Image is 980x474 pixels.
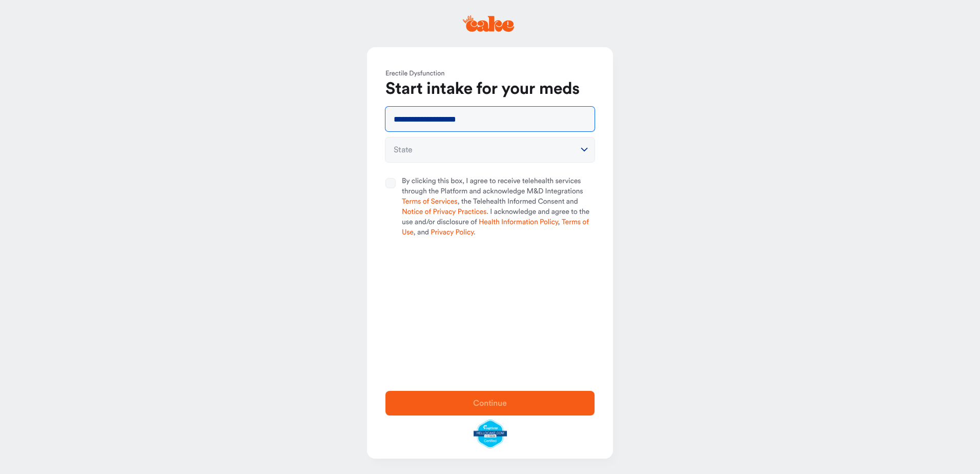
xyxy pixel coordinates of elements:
a: Terms of Services [402,198,457,205]
span: Continue [473,399,507,407]
img: legit-script-certified.png [474,420,507,448]
button: Continue [385,391,595,416]
a: Health Information Policy [479,219,558,226]
span: By clicking this box, I agree to receive telehealth services through the Platform and acknowledge... [402,176,595,238]
h1: Start intake for your meds [385,79,595,100]
div: Erectile Dysfunction [385,69,595,79]
a: Privacy Policy [431,229,473,236]
a: Terms of Use [402,219,589,236]
a: Notice of Privacy Practices [402,208,486,215]
button: By clicking this box, I agree to receive telehealth services through the Platform and acknowledge... [385,178,396,188]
